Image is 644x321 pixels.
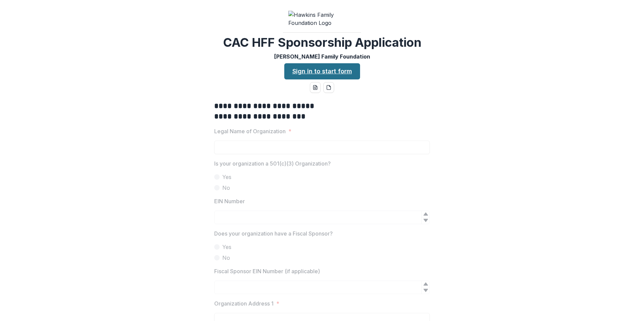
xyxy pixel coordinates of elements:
p: Does your organization have a Fiscal Sponsor? [214,229,333,238]
h2: CAC HFF Sponsorship Application [223,35,421,50]
p: Is your organization a 501(c)(3) Organization? [214,159,331,168]
span: Yes [222,173,231,181]
button: word-download [310,82,321,93]
span: No [222,254,230,262]
span: No [222,184,230,192]
p: Fiscal Sponsor EIN Number (if applicable) [214,267,320,275]
a: Sign in to start form [284,63,360,79]
img: Hawkins Family Foundation Logo [288,11,356,27]
p: Organization Address 1 [214,299,273,308]
span: Yes [222,243,231,251]
button: pdf-download [323,82,334,93]
p: Legal Name of Organization [214,127,286,135]
p: [PERSON_NAME] Family Foundation [274,52,370,61]
p: EIN Number [214,197,245,205]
